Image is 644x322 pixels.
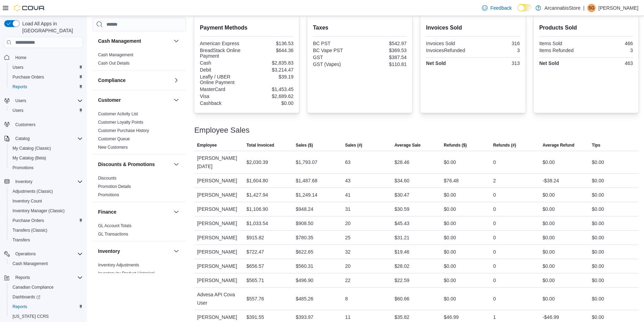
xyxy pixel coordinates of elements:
[539,41,585,46] div: Items Sold
[10,154,83,162] span: My Catalog (Beta)
[98,184,131,189] span: Promotion Details
[444,219,456,228] div: $0.00
[7,143,86,153] button: My Catalog (Classic)
[7,63,86,72] button: Users
[7,153,86,163] button: My Catalog (Beta)
[194,174,244,188] div: [PERSON_NAME]
[98,52,133,57] a: Cash Management
[98,38,141,44] h3: Cash Management
[313,41,359,46] div: BC PST
[13,208,65,214] span: Inventory Manager (Classic)
[15,275,30,280] span: Reports
[296,295,314,303] div: $485.26
[313,24,406,32] h2: Taxes
[247,219,268,228] div: $1,033.54
[98,262,139,268] span: Inventory Adjustments
[7,235,86,245] button: Transfers
[493,191,496,199] div: 0
[10,283,56,291] a: Canadian Compliance
[248,41,293,46] div: $136.53
[1,134,86,143] button: Catalog
[10,226,83,234] span: Transfers (Classic)
[13,121,38,129] a: Customers
[13,314,49,319] span: [US_STATE] CCRS
[474,60,520,66] div: 313
[194,231,244,245] div: [PERSON_NAME]
[10,106,26,115] a: Users
[200,24,293,32] h2: Payment Methods
[296,262,314,270] div: $560.31
[172,76,180,84] button: Compliance
[98,271,155,276] a: Inventory by Product Historical
[345,142,362,148] span: Sales (#)
[13,65,23,70] span: Users
[98,119,143,125] span: Customer Loyalty Points
[313,55,359,60] div: GST
[444,176,459,185] div: $76.48
[10,259,50,268] a: Cash Management
[13,165,34,171] span: Promotions
[98,128,149,133] a: Customer Purchase History
[13,74,44,80] span: Purchase Orders
[592,248,604,256] div: $0.00
[592,158,604,166] div: $0.00
[13,134,32,143] button: Catalog
[247,276,264,284] div: $565.71
[7,302,86,312] button: Reports
[394,219,409,228] div: $45.43
[13,53,83,61] span: Home
[98,223,131,229] span: GL Account Totals
[10,106,83,115] span: Users
[493,219,496,228] div: 0
[10,73,83,81] span: Purchase Orders
[394,248,409,256] div: $19.46
[98,192,119,198] span: Promotions
[98,184,131,189] a: Promotion Details
[517,11,518,12] span: Dark Mode
[98,97,121,104] h3: Customer
[394,205,409,213] div: $30.59
[98,111,138,117] span: Customer Activity List
[10,303,83,311] span: Reports
[296,176,317,185] div: $1,487.68
[13,97,29,105] button: Users
[493,248,496,256] div: 0
[583,4,585,12] p: |
[545,4,581,12] p: ArcannabisStore
[493,262,496,270] div: 0
[10,63,83,72] span: Users
[247,176,268,185] div: $1,604.80
[98,77,171,84] button: Compliance
[493,233,496,242] div: 0
[194,202,244,216] div: [PERSON_NAME]
[92,51,186,70] div: Cash Management
[10,216,47,225] a: Purchase Orders
[98,145,128,150] a: New Customers
[200,100,245,106] div: Cashback
[13,250,83,258] span: Operations
[345,233,351,242] div: 25
[542,176,559,185] div: -$38.24
[10,197,83,205] span: Inventory Count
[98,161,155,168] h3: Discounts & Promotions
[98,248,120,255] h3: Inventory
[474,41,520,46] div: 316
[1,177,86,187] button: Inventory
[10,63,26,72] a: Users
[587,4,596,12] div: Sanira Gunasekara
[248,48,293,53] div: $644.36
[592,262,604,270] div: $0.00
[7,312,86,321] button: [US_STATE] CCRS
[1,249,86,259] button: Operations
[15,251,36,257] span: Operations
[98,136,130,142] span: Customer Queue
[313,61,359,67] div: GST (Vapes)
[542,262,555,270] div: $0.00
[539,60,559,66] strong: Net Sold
[10,236,33,244] a: Transfers
[197,142,217,148] span: Employee
[200,74,245,85] div: Leafly / UBER Online Payment
[98,263,139,267] a: Inventory Adjustments
[542,142,574,148] span: Average Refund
[542,233,555,242] div: $0.00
